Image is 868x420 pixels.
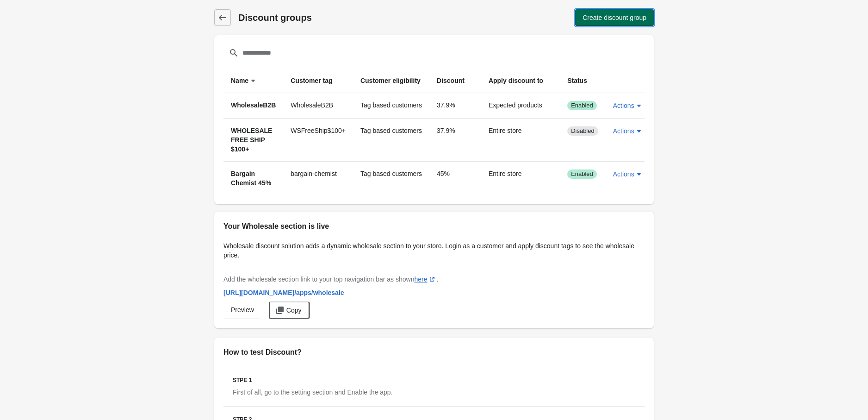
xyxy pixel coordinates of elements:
span: Discount [437,76,465,85]
button: Copy [269,301,310,319]
span: Create discount group [583,14,646,21]
span: Name [231,76,248,85]
span: Enabled [571,170,593,178]
span: Enabled [571,102,593,109]
h2: How to test Discount? [223,347,645,358]
td: WholesaleB2B [283,93,353,118]
td: Expected products [481,93,560,118]
button: Discount [433,72,477,89]
button: Actions [609,97,647,114]
td: 37.9% [429,118,481,161]
button: sort ascending byName [227,72,261,89]
td: 37.9% [429,93,481,118]
td: WSFreeShip$100+ [283,118,353,161]
td: bargain-chemist [283,161,353,195]
td: Tag based customers [353,93,429,118]
span: Disabled [571,127,595,135]
span: Actions [613,127,634,135]
span: Actions [613,170,634,178]
span: Status [567,77,587,84]
span: Apply discount to [489,76,543,85]
td: Entire store [481,118,560,161]
span: Copy [286,307,302,314]
span: Customer tag [291,76,332,85]
a: here(opens a new window) [414,276,436,283]
td: 45% [429,161,481,195]
button: Actions [609,166,647,182]
td: Tag based customers [353,118,429,161]
a: Preview [223,301,261,318]
span: Actions [613,102,634,109]
td: Entire store [481,161,560,195]
span: Bargain Chemist 45% [231,170,271,187]
span: First of all, go to the setting section and Enable the app. [233,389,393,396]
span: WHOLESALE FREE SHIP $100+ [231,127,272,153]
span: [URL][DOMAIN_NAME] /apps/wholesale [223,289,344,296]
span: WholesaleB2B [231,101,276,109]
td: Tag based customers [353,161,429,195]
h2: Your Wholesale section is live [223,221,645,232]
span: Wholesale discount solution adds a dynamic wholesale section to your store. Login as a customer a... [223,242,634,259]
h3: Stpe 1 [233,376,635,384]
span: Add the wholesale section link to your top navigation bar as shown . [223,276,438,283]
button: Customer tag [287,72,345,89]
span: Preview [231,306,254,313]
a: [URL][DOMAIN_NAME]/apps/wholesale [220,284,348,301]
button: Actions [609,123,647,139]
a: Discount groups [214,9,231,26]
span: Customer eligibility [360,77,421,84]
button: Apply discount to [485,72,556,89]
button: Create discount group [575,9,654,26]
h1: Discount groups [238,11,436,24]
